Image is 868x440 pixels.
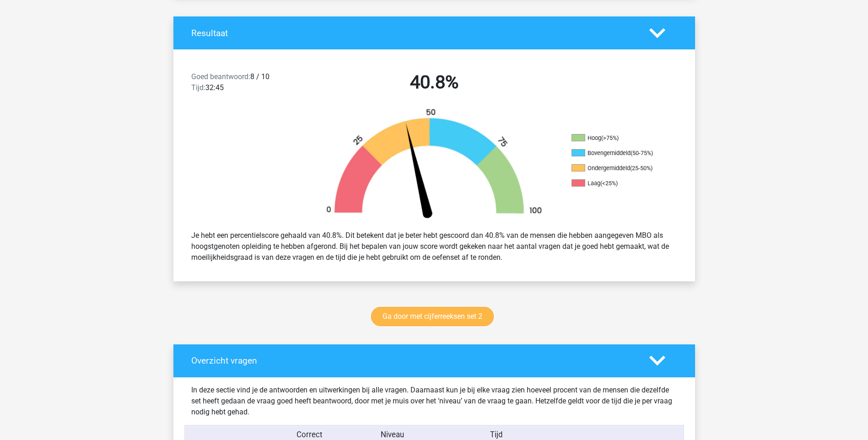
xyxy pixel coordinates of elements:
[601,134,619,141] div: (>75%)
[191,355,636,366] h4: Overzicht vragen
[311,108,558,223] img: 41.db5e36a3aba0.png
[571,149,663,157] li: Bovengemiddeld
[571,134,663,142] li: Hoog
[571,164,663,172] li: Ondergemiddeld
[571,179,663,188] li: Laag
[191,28,636,38] h4: Resultaat
[316,71,552,93] h2: 40.8%
[184,385,684,418] div: In deze sectie vind je de antwoorden en uitwerkingen bij alle vragen. Daarnaast kun je bij elke v...
[191,83,205,92] span: Tijd:
[191,72,250,81] span: Goed beantwoord:
[184,71,309,97] div: 8 / 10 32:45
[371,307,494,326] a: Ga door met cijferreeksen set 2
[631,150,653,156] div: (50-75%)
[630,165,652,172] div: (25-50%)
[600,180,618,187] div: (<25%)
[184,226,684,267] div: Je hebt een percentielscore gehaald van 40.8%. Dit betekent dat je beter hebt gescoord dan 40.8% ...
